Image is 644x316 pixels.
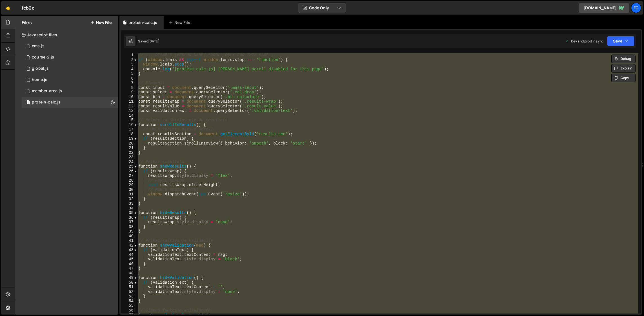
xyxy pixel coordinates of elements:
[611,74,636,82] button: Copy
[121,183,137,188] div: 29
[121,248,137,252] div: 43
[579,3,629,13] a: [DOMAIN_NAME]
[121,132,137,137] div: 18
[121,303,137,308] div: 55
[22,74,118,85] div: 15250/40025.js
[121,252,137,257] div: 44
[631,3,641,13] a: fc
[121,76,137,81] div: 6
[32,55,54,60] div: course-2.js
[121,280,137,285] div: 50
[121,262,137,267] div: 46
[121,169,137,174] div: 26
[121,113,137,118] div: 14
[121,62,137,67] div: 3
[121,136,137,141] div: 19
[121,109,137,113] div: 13
[32,89,62,94] div: member-area.js
[121,173,137,178] div: 27
[148,39,159,44] div: [DATE]
[121,155,137,160] div: 23
[121,58,137,62] div: 2
[121,90,137,95] div: 9
[121,146,137,150] div: 21
[121,211,137,215] div: 35
[169,20,192,25] div: New File
[565,39,604,44] div: Dev and prod in sync
[611,55,636,63] button: Debug
[298,3,346,13] button: Code Only
[22,52,118,63] div: 15250/40304.js
[121,192,137,197] div: 31
[121,271,137,276] div: 48
[607,36,634,46] button: Save
[121,238,137,243] div: 41
[121,220,137,225] div: 37
[121,276,137,280] div: 49
[22,40,118,52] div: 15250/40305.js
[121,215,137,220] div: 36
[121,285,137,290] div: 51
[121,294,137,299] div: 53
[611,64,636,73] button: Explain
[121,225,137,229] div: 38
[22,19,32,26] h2: Files
[121,141,137,146] div: 20
[128,20,157,25] div: protein-calc.js
[121,243,137,248] div: 42
[22,97,118,108] div: 15250/40519.js
[121,299,137,304] div: 54
[121,229,137,234] div: 39
[121,99,137,104] div: 11
[90,20,112,25] button: New File
[15,29,118,40] div: Javascript files
[121,53,137,58] div: 1
[22,4,34,11] div: fcb2c
[121,197,137,202] div: 32
[121,104,137,109] div: 12
[121,71,137,76] div: 5
[121,67,137,72] div: 4
[121,308,137,313] div: 56
[121,188,137,192] div: 30
[1,1,15,15] a: 🤙
[121,234,137,239] div: 40
[121,118,137,123] div: 15
[32,77,47,82] div: home.js
[121,81,137,85] div: 7
[121,160,137,164] div: 24
[121,150,137,155] div: 22
[121,178,137,183] div: 28
[121,290,137,294] div: 52
[121,127,137,132] div: 17
[121,123,137,127] div: 16
[121,85,137,90] div: 8
[121,266,137,271] div: 47
[121,257,137,262] div: 45
[121,164,137,169] div: 25
[26,101,30,105] span: 1
[32,100,61,105] div: protein-calc.js
[32,66,49,71] div: global.js
[32,44,45,49] div: cms.js
[138,39,159,44] div: Saved
[22,63,118,74] div: 15250/40024.js
[121,95,137,100] div: 10
[121,201,137,206] div: 33
[22,85,118,97] div: 15250/40303.js
[121,206,137,211] div: 34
